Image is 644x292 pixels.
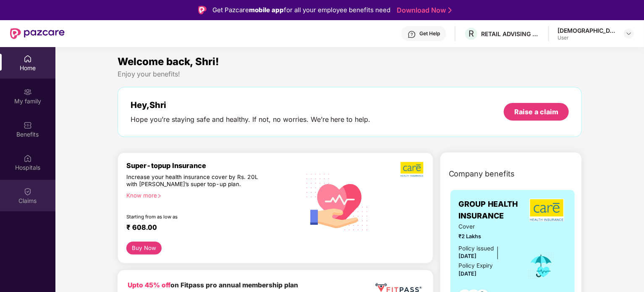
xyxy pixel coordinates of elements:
span: GROUP HEALTH INSURANCE [459,198,528,222]
div: [DEMOGRAPHIC_DATA] [558,26,616,34]
img: svg+xml;base64,PHN2ZyB3aWR0aD0iMjAiIGhlaWdodD0iMjAiIHZpZXdCb3g9IjAgMCAyMCAyMCIgZmlsbD0ibm9uZSIgeG... [24,88,32,96]
img: Logo [198,6,207,14]
span: right [157,194,162,198]
img: svg+xml;base64,PHN2ZyBpZD0iQ2xhaW0iIHhtbG5zPSJodHRwOi8vd3d3LnczLm9yZy8yMDAwL3N2ZyIgd2lkdGg9IjIwIi... [24,187,32,196]
img: svg+xml;base64,PHN2ZyBpZD0iRHJvcGRvd24tMzJ4MzIiIHhtbG5zPSJodHRwOi8vd3d3LnczLm9yZy8yMDAwL3N2ZyIgd2... [626,30,632,37]
img: Stroke [448,6,452,15]
img: svg+xml;base64,PHN2ZyBpZD0iSGVscC0zMngzMiIgeG1sbnM9Imh0dHA6Ly93d3cudzMub3JnLzIwMDAvc3ZnIiB3aWR0aD... [408,30,416,39]
div: Policy Expiry [459,261,493,270]
div: RETAIL ADVISING SERVICES LLP [481,30,540,38]
span: R [469,29,474,39]
img: svg+xml;base64,PHN2ZyBpZD0iQmVuZWZpdHMiIHhtbG5zPSJodHRwOi8vd3d3LnczLm9yZy8yMDAwL3N2ZyIgd2lkdGg9Ij... [24,121,32,129]
img: svg+xml;base64,PHN2ZyBpZD0iSG9zcGl0YWxzIiB4bWxucz0iaHR0cDovL3d3dy53My5vcmcvMjAwMC9zdmciIHdpZHRoPS... [24,154,32,163]
span: Cover [459,222,516,231]
div: Increase your health insurance cover by Rs. 20L with [PERSON_NAME]’s super top-up plan. [126,174,264,189]
img: insurerLogo [529,199,564,221]
div: Starting from as low as [126,214,264,220]
span: [DATE] [459,253,477,259]
div: Hey, Shri [131,100,371,110]
b: Upto 45% off [128,281,170,289]
img: icon [528,252,555,280]
span: [DATE] [459,271,477,277]
div: ₹ 608.00 [126,223,292,233]
div: Enjoy your benefits! [118,70,582,79]
img: svg+xml;base64,PHN2ZyB4bWxucz0iaHR0cDovL3d3dy53My5vcmcvMjAwMC9zdmciIHhtbG5zOnhsaW5rPSJodHRwOi8vd3... [300,163,375,239]
div: Super-topup Insurance [126,161,300,170]
div: Raise a claim [514,107,558,116]
b: on Fitpass pro annual membership plan [128,281,298,289]
div: User [558,34,616,41]
img: New Pazcare Logo [10,28,65,39]
img: b5dec4f62d2307b9de63beb79f102df3.png [401,161,424,177]
span: Welcome back, Shri! [118,55,219,68]
span: ₹2 Lakhs [459,232,516,241]
img: svg+xml;base64,PHN2ZyBpZD0iSG9tZSIgeG1sbnM9Imh0dHA6Ly93d3cudzMub3JnLzIwMDAvc3ZnIiB3aWR0aD0iMjAiIG... [24,55,32,63]
div: Get Pazcare for all your employee benefits need [212,5,390,15]
div: Know more [126,192,295,198]
div: Get Help [419,30,440,37]
button: Buy Now [126,242,162,255]
div: Policy issued [459,244,494,253]
span: Company benefits [449,168,515,180]
div: Hope you’re staying safe and healthy. If not, no worries. We’re here to help. [131,115,371,124]
strong: mobile app [249,6,284,14]
a: Download Now [397,6,449,15]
